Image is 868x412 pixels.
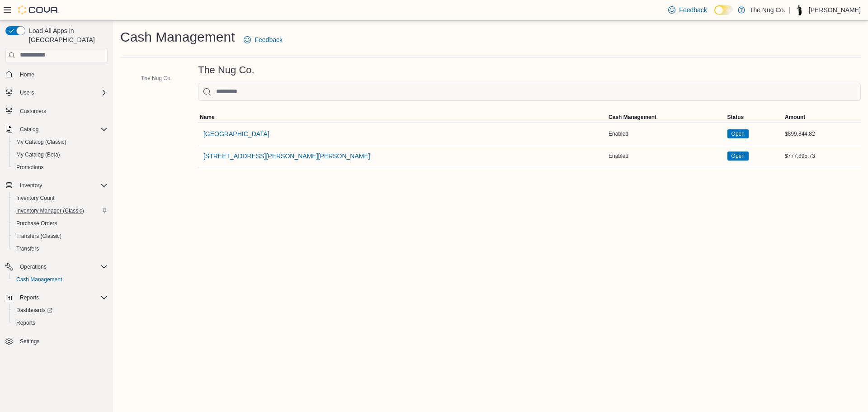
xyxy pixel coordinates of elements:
[141,75,172,82] span: The Nug Co.
[2,86,111,99] button: Users
[16,180,108,191] span: Inventory
[783,112,861,123] button: Amount
[198,65,255,76] h3: The Nug Co.
[20,294,39,301] span: Reports
[255,35,282,44] span: Feedback
[16,180,46,191] button: Inventory
[13,149,64,160] a: My Catalog (Beta)
[607,151,725,161] div: Enabled
[9,136,111,148] button: My Catalog (Classic)
[809,5,861,15] p: [PERSON_NAME]
[16,124,108,135] span: Catalog
[13,243,42,254] a: Transfers
[2,123,111,136] button: Catalog
[783,151,861,161] div: $777,895.73
[200,147,374,165] button: [STREET_ADDRESS][PERSON_NAME][PERSON_NAME]
[5,64,108,372] nav: Complex example
[20,263,47,270] span: Operations
[16,261,108,272] span: Operations
[128,73,175,84] button: The Nug Co.
[607,112,725,123] button: Cash Management
[13,193,58,204] a: Inventory Count
[16,292,42,303] button: Reports
[13,149,108,160] span: My Catalog (Beta)
[9,242,111,255] button: Transfers
[13,305,56,316] a: Dashboards
[13,231,65,242] a: Transfers (Classic)
[13,231,108,242] span: Transfers (Classic)
[13,218,61,229] a: Purchase Orders
[2,335,111,348] button: Settings
[203,129,269,138] span: [GEOGRAPHIC_DATA]
[13,274,66,285] a: Cash Management
[240,31,286,49] a: Feedback
[16,336,43,347] a: Settings
[727,114,744,121] span: Status
[13,162,47,173] a: Promotions
[9,273,111,286] button: Cash Management
[16,124,42,135] button: Catalog
[16,194,55,202] span: Inventory Count
[2,68,111,81] button: Home
[714,15,715,15] span: Dark Mode
[20,338,39,345] span: Settings
[16,87,108,98] span: Users
[794,5,805,15] div: Thomas Leeder
[16,292,108,303] span: Reports
[9,304,111,317] a: Dashboards
[20,71,34,78] span: Home
[203,152,370,161] span: [STREET_ADDRESS][PERSON_NAME][PERSON_NAME]
[25,26,108,44] span: Load All Apps in [GEOGRAPHIC_DATA]
[13,137,108,147] span: My Catalog (Classic)
[13,317,39,328] a: Reports
[16,69,108,80] span: Home
[18,5,59,14] img: Cova
[13,218,108,229] span: Purchase Orders
[9,217,111,230] button: Purchase Orders
[783,128,861,139] div: $899,844.82
[731,152,745,160] span: Open
[9,230,111,242] button: Transfers (Classic)
[13,205,108,216] span: Inventory Manager (Classic)
[120,28,235,46] h1: Cash Management
[13,205,88,216] a: Inventory Manager (Classic)
[200,114,215,121] span: Name
[16,245,39,252] span: Transfers
[16,138,66,146] span: My Catalog (Classic)
[16,336,108,347] span: Settings
[16,276,62,283] span: Cash Management
[16,207,84,214] span: Inventory Manager (Classic)
[16,87,38,98] button: Users
[679,5,707,14] span: Feedback
[785,114,805,121] span: Amount
[13,137,70,147] a: My Catalog (Classic)
[714,5,733,15] input: Dark Mode
[9,192,111,204] button: Inventory Count
[16,105,108,117] span: Customers
[16,220,57,227] span: Purchase Orders
[13,243,108,254] span: Transfers
[727,152,749,161] span: Open
[2,104,111,118] button: Customers
[726,112,783,123] button: Status
[16,232,61,240] span: Transfers (Classic)
[609,114,656,121] span: Cash Management
[2,179,111,192] button: Inventory
[607,128,725,139] div: Enabled
[9,148,111,161] button: My Catalog (Beta)
[13,193,108,204] span: Inventory Count
[200,125,273,143] button: [GEOGRAPHIC_DATA]
[16,106,50,117] a: Customers
[13,162,108,173] span: Promotions
[750,5,785,15] p: The Nug Co.
[9,317,111,329] button: Reports
[9,204,111,217] button: Inventory Manager (Classic)
[13,317,108,328] span: Reports
[16,307,52,314] span: Dashboards
[20,126,38,133] span: Catalog
[16,319,35,327] span: Reports
[731,130,745,138] span: Open
[20,108,46,115] span: Customers
[13,305,108,316] span: Dashboards
[9,161,111,174] button: Promotions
